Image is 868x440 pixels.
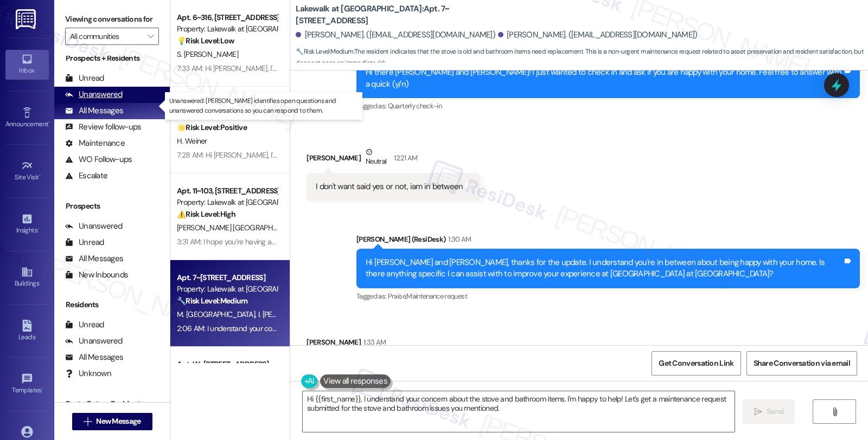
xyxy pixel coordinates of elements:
[48,119,50,126] span: •
[65,253,123,264] div: All Messages
[363,146,388,169] div: Neutral
[84,417,92,426] i: 
[406,292,467,301] span: Maintenance request
[177,296,247,306] strong: 🔧 Risk Level: Medium
[177,359,277,370] div: Apt. W~[STREET_ADDRESS]
[65,154,132,165] div: WO Follow-ups
[65,319,104,331] div: Unread
[65,105,123,117] div: All Messages
[177,209,235,219] strong: ⚠️ Risk Level: High
[65,138,125,149] div: Maintenance
[65,368,111,379] div: Unknown
[356,288,860,304] div: Tagged as:
[177,49,238,59] span: S. [PERSON_NAME]
[388,292,406,301] span: Praise ,
[65,73,104,84] div: Unread
[177,223,305,232] span: [PERSON_NAME] [GEOGRAPHIC_DATA]
[754,407,762,416] i: 
[767,406,783,417] span: Send
[388,101,442,111] span: Quarterly check-in
[366,67,843,90] div: Hi there [PERSON_NAME] and [PERSON_NAME]! I just wanted to check in and ask if you are happy with...
[169,96,358,115] p: Unanswered: [PERSON_NAME] identifies open questions and unanswered conversations so you can respo...
[65,352,123,363] div: All Messages
[177,36,234,46] strong: 💡 Risk Level: Low
[54,398,170,410] div: Past + Future Residents
[296,46,868,69] span: : The resident indicates that the stove is old and bathroom items need replacement. This is a non...
[743,399,795,424] button: Send
[303,391,735,432] textarea: Hi {{first_name}}, I understand your concern about the stove and bathroom items. I'm happy to hel...
[177,197,277,208] div: Property: Lakewalk at [GEOGRAPHIC_DATA]
[316,181,463,192] div: I don't want said yes or not, iam in between
[754,358,850,369] span: Share Conversation via email
[5,316,49,346] a: Leads
[177,150,755,160] div: 7:28 AM: Hi [PERSON_NAME], I'm happy to hear your work order was completed to your satisfaction! ...
[307,146,480,173] div: [PERSON_NAME]
[42,385,43,392] span: •
[177,283,277,295] div: Property: Lakewalk at [GEOGRAPHIC_DATA]
[498,29,698,41] div: [PERSON_NAME]. ([EMAIL_ADDRESS][DOMAIN_NAME])
[361,337,386,348] div: 1:33 AM
[65,335,123,347] div: Unanswered
[5,370,49,399] a: Templates •
[366,257,843,280] div: Hi [PERSON_NAME] and [PERSON_NAME], thanks for the update. I understand you're in between about b...
[65,11,159,28] label: Viewing conversations for
[177,309,258,319] span: M. [GEOGRAPHIC_DATA]
[65,121,141,133] div: Review follow-ups
[177,122,247,132] strong: 🌟 Risk Level: Positive
[307,337,596,352] div: [PERSON_NAME]
[5,210,49,239] a: Insights •
[177,23,277,35] div: Property: Lakewalk at [GEOGRAPHIC_DATA]
[177,185,277,197] div: Apt. 11~103, [STREET_ADDRESS]
[65,237,104,248] div: Unread
[177,136,207,146] span: H. Weiner
[72,413,152,430] button: New Message
[96,416,141,427] span: New Message
[391,152,417,164] div: 12:21 AM
[39,172,41,179] span: •
[5,157,49,186] a: Site Visit •
[831,407,839,416] i: 
[356,234,860,249] div: [PERSON_NAME] (ResiDesk)
[5,50,49,79] a: Inbox
[54,299,170,310] div: Residents
[65,170,107,182] div: Escalate
[148,32,154,41] i: 
[54,53,170,64] div: Prospects + Residents
[652,351,741,376] button: Get Conversation Link
[37,225,39,232] span: •
[16,9,38,29] img: ResiDesk Logo
[296,29,495,41] div: [PERSON_NAME]. ([EMAIL_ADDRESS][DOMAIN_NAME])
[177,272,277,283] div: Apt. 7~[STREET_ADDRESS]
[177,12,277,23] div: Apt. 6~316, [STREET_ADDRESS]
[54,200,170,212] div: Prospects
[296,3,513,27] b: Lakewalk at [GEOGRAPHIC_DATA]: Apt. 7~[STREET_ADDRESS]
[65,221,123,232] div: Unanswered
[659,358,733,369] span: Get Conversation Link
[445,234,471,245] div: 1:30 AM
[746,351,857,376] button: Share Conversation via email
[296,47,353,56] strong: 🔧 Risk Level: Medium
[5,263,49,292] a: Buildings
[70,28,142,45] input: All communities
[65,89,123,100] div: Unanswered
[65,269,128,281] div: New Inbounds
[258,309,317,319] span: I. [PERSON_NAME]
[356,98,860,114] div: Tagged as:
